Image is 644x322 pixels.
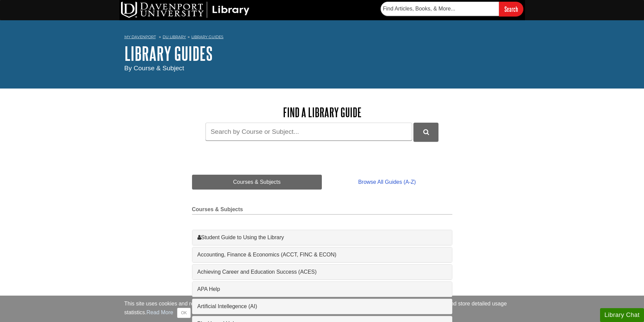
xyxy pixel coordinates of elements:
[600,308,644,322] button: Library Chat
[206,123,412,141] input: Search by Course or Subject...
[197,268,447,276] a: Achieving Career and Education Success (ACES)
[197,285,447,293] a: APA Help
[381,2,499,16] input: Find Articles, Books, & More...
[192,206,452,215] h2: Courses & Subjects
[322,175,452,190] a: Browse All Guides (A-Z)
[191,34,223,39] a: Library Guides
[124,64,520,73] div: By Course & Subject
[192,175,322,190] a: Courses & Subjects
[197,251,447,259] a: Accounting, Finance & Economics (ACCT, FINC & ECON)
[177,308,190,318] button: Close
[121,2,249,18] img: DU Library
[423,129,429,135] i: Search Library Guides
[163,34,186,39] a: DU Library
[124,300,520,318] div: This site uses cookies and records your IP address for usage statistics. Additionally, we use Goo...
[499,2,523,16] input: Search
[192,105,452,119] h2: Find a Library Guide
[197,302,447,311] a: Artificial Intellegence (AI)
[124,43,520,64] h1: Library Guides
[381,2,523,16] form: Searches DU Library's articles, books, and more
[124,32,520,43] nav: breadcrumb
[124,34,156,40] a: My Davenport
[146,309,173,315] a: Read More
[197,233,447,242] a: Student Guide to Using the Library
